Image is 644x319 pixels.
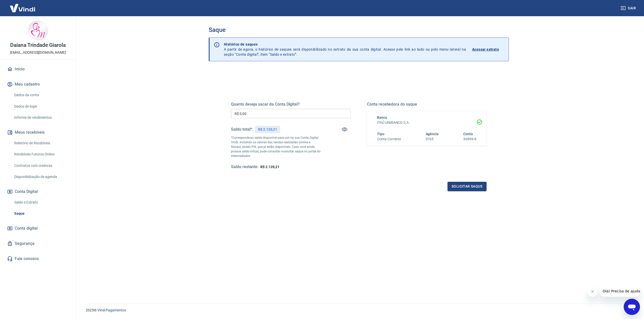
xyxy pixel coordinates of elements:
span: R$ 2.120,21 [260,165,279,169]
p: Daiana Trindade Giarola [10,43,66,48]
iframe: Botão para abrir a janela de mensagens [624,299,640,315]
span: Olá! Precisa de ajuda? [3,4,43,8]
a: Início [6,64,70,75]
h6: ITAÚ UNIBANCO S.A. [377,120,476,125]
button: Conta Digital [6,186,70,197]
h5: Quanto deseja sacar da Conta Digital? [231,102,351,107]
button: Solicitar saque [448,182,487,191]
button: Meu cadastro [6,79,70,90]
p: 2025 © [86,308,632,313]
img: 78a5abb7-2530-42a1-8371-1b573bf48070.jpeg [28,20,48,41]
a: Informe de rendimentos [12,112,70,123]
iframe: Fechar mensagem [587,287,598,297]
a: Vindi Pagamentos [97,308,126,312]
h6: 36899-8 [463,136,476,142]
a: Fale conosco [6,253,70,264]
span: Agência [426,132,439,136]
p: [EMAIL_ADDRESS][DOMAIN_NAME] [10,50,66,55]
h6: Conta Corrente [377,136,401,142]
p: *Corresponde ao saldo disponível para uso na sua Conta Digital Vindi. Incluindo os valores das ve... [231,135,321,158]
a: Dados de login [12,101,70,112]
h6: 0765 [426,136,439,142]
a: Acessar extrato [472,42,505,57]
p: Acessar extrato [472,47,499,52]
iframe: Mensagem da empresa [600,286,640,297]
h5: Conta recebedora do saque [367,102,487,107]
p: Histórico de saques [224,42,466,47]
a: Disponibilização de agenda [12,172,70,182]
span: Conta digital [15,225,38,232]
a: Contratos com credores [12,161,70,171]
a: Conta digital [6,223,70,234]
img: Vindi [6,0,39,16]
span: Banco [377,115,387,119]
a: Saldo e Extrato [12,197,70,208]
span: Conta [463,132,473,136]
a: Dados da conta [12,90,70,100]
a: Recebíveis Futuros Online [12,149,70,159]
h3: Saque [209,26,509,33]
p: R$ 2.120,21 [258,127,277,132]
a: Segurança [6,238,70,249]
span: Tipo [377,132,384,136]
a: Relatório de Recebíveis [12,138,70,148]
a: Saque [12,208,70,219]
button: Meus recebíveis [6,127,70,138]
p: A partir de agora, o histórico de saques será disponibilizado no extrato da sua conta digital. Ac... [224,42,466,57]
h5: Saldo restante: [231,164,258,170]
button: Sair [620,4,638,13]
h5: Saldo total*: [231,127,253,132]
